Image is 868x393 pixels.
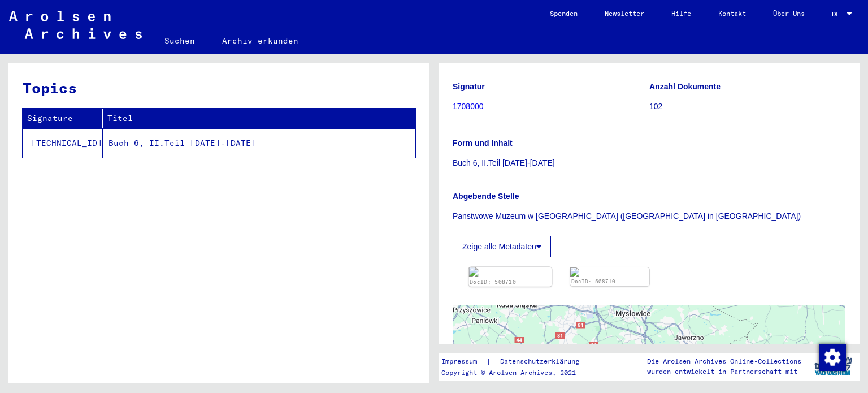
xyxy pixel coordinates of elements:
[832,10,844,18] span: DE
[647,366,801,377] p: wurden entwickelt in Partnerschaft mit
[453,236,551,257] button: Zeige alle Metadaten
[209,27,312,54] a: Archiv erkunden
[453,139,513,148] b: Form und Inhalt
[23,128,103,158] td: [TECHNICAL_ID]
[23,77,415,99] h3: Topics
[491,356,593,368] a: Datenschutzerklärung
[819,344,846,371] img: Zustimmung ändern
[23,109,103,128] th: Signature
[151,27,209,54] a: Suchen
[453,102,484,111] a: 1708000
[103,128,415,158] td: Buch 6, II.Teil [DATE]-[DATE]
[649,82,721,91] b: Anzahl Dokumente
[453,82,485,91] b: Signatur
[453,192,519,201] b: Abgebende Stelle
[470,278,516,285] a: DocID: 508710
[103,109,415,128] th: Titel
[453,210,845,222] p: Panstwowe Muzeum w [GEOGRAPHIC_DATA] ([GEOGRAPHIC_DATA] in [GEOGRAPHIC_DATA])
[469,267,552,277] img: 001.jpg
[571,278,615,284] a: DocID: 508710
[812,352,854,381] img: yv_logo.png
[647,356,801,366] p: Die Arolsen Archives Online-Collections
[9,11,142,39] img: Arolsen_neg.svg
[570,267,649,277] img: 002.jpg
[649,101,845,113] p: 102
[441,356,593,368] div: |
[453,157,845,169] p: Buch 6, II.Teil [DATE]-[DATE]
[441,368,593,378] p: Copyright © Arolsen Archives, 2021
[441,356,486,368] a: Impressum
